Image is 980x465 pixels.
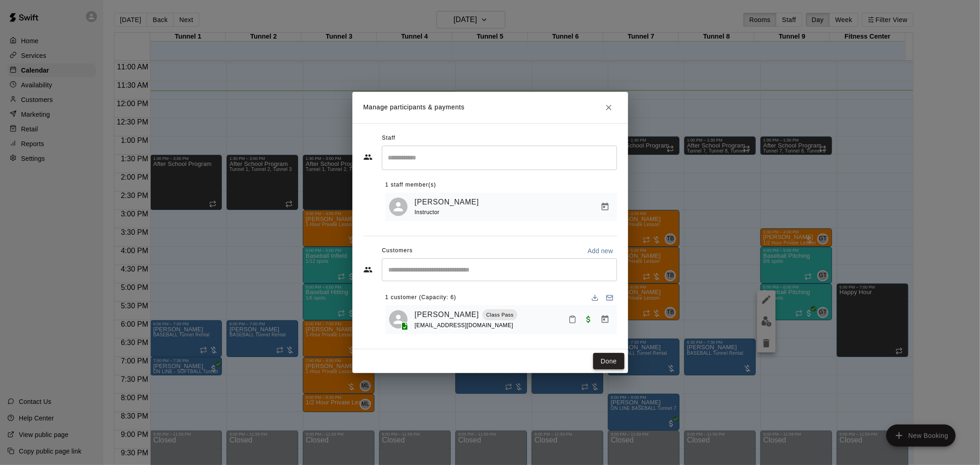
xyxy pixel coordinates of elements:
div: Search staff [382,146,617,170]
span: Instructor [415,209,440,215]
button: Close [600,99,617,116]
button: Manage bookings & payment [597,198,613,215]
button: Add new [584,244,617,258]
div: Adrian Lucas Carvajal [389,310,408,329]
button: Done [593,353,624,370]
span: [EMAIL_ADDRESS][DOMAIN_NAME] [415,322,514,329]
button: Email participants [602,290,617,305]
span: Paid with Credit [580,315,597,323]
svg: Staff [363,153,373,162]
a: [PERSON_NAME] [415,196,479,208]
button: Manage bookings & payment [597,311,613,328]
p: Class Pass [486,311,513,319]
button: Mark attendance [565,312,580,327]
button: Download list [588,290,602,305]
div: Start typing to search customers... [382,258,617,281]
a: [PERSON_NAME] [415,309,479,321]
span: 1 customer (Capacity: 6) [385,290,457,305]
span: 1 staff member(s) [385,178,436,193]
div: Gilbert Tussey [389,198,408,216]
span: Customers [382,244,413,258]
p: Manage participants & payments [363,102,465,112]
p: Add new [588,246,613,255]
span: Staff [382,131,395,146]
svg: Customers [363,265,373,274]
